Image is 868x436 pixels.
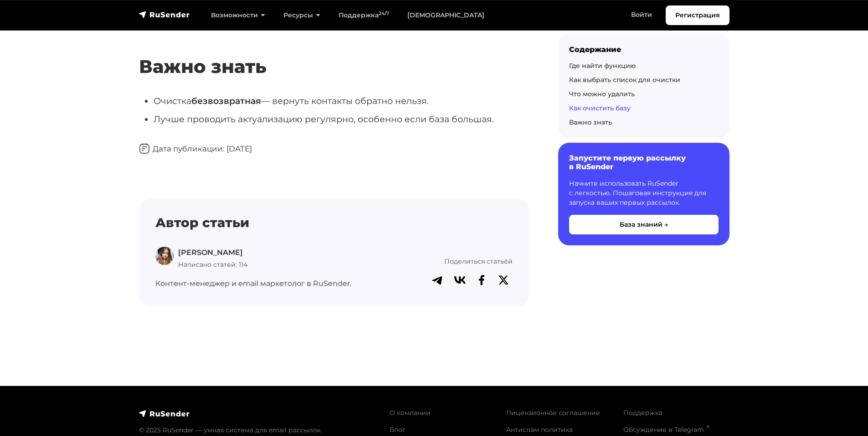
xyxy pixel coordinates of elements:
a: Поддержка24/7 [329,6,398,25]
a: Ресурсы [274,6,329,25]
img: RuSender [139,10,190,19]
a: Лицензионное соглашение [506,409,600,417]
a: О компании [390,409,431,417]
span: Дата публикации: [DATE] [139,144,252,153]
p: [PERSON_NAME] [178,247,247,259]
a: [DEMOGRAPHIC_DATA] [398,6,493,25]
a: Антиспам политика [506,426,573,434]
sup: 24/7 [379,10,389,16]
a: Блог [390,426,406,434]
span: Написано статей: 114 [178,260,247,269]
a: Как выбрать список для очистки [569,76,680,84]
a: Важно знать [569,118,612,126]
a: Регистрация [666,5,729,25]
a: Возможности [202,6,274,25]
img: Дата публикации [139,143,150,154]
a: Запустите первую рассылку в RuSender Начните использовать RuSender с легкостью. Пошаговая инструк... [558,143,729,245]
img: RuSender [139,409,190,418]
a: Где найти функцию [569,62,636,70]
div: Содержание [569,45,719,54]
a: Что можно удалить [569,90,635,98]
li: Лучше проводить актуализацию регулярно, особенно если база большая. [154,112,529,126]
p: Контент-менеджер и email маркетолог в RuSender. [155,278,359,290]
a: Обсуждение в Telegram [623,426,709,434]
h4: Автор статьи [155,215,513,231]
h2: Важно знать [139,29,529,78]
button: База знаний → [569,215,719,234]
a: Войти [622,5,661,24]
strong: безвозвратная [191,95,261,106]
a: Как очистить базу [569,104,631,112]
a: Поддержка [623,409,663,417]
p: Поделиться статьёй [370,256,513,266]
h6: Запустите первую рассылку в RuSender [569,154,719,171]
li: Очистка — вернуть контакты обратно нельзя. [154,94,529,108]
p: Начните использовать RuSender с легкостью. Пошаговая инструкция для запуска ваших первых рассылок. [569,179,719,208]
